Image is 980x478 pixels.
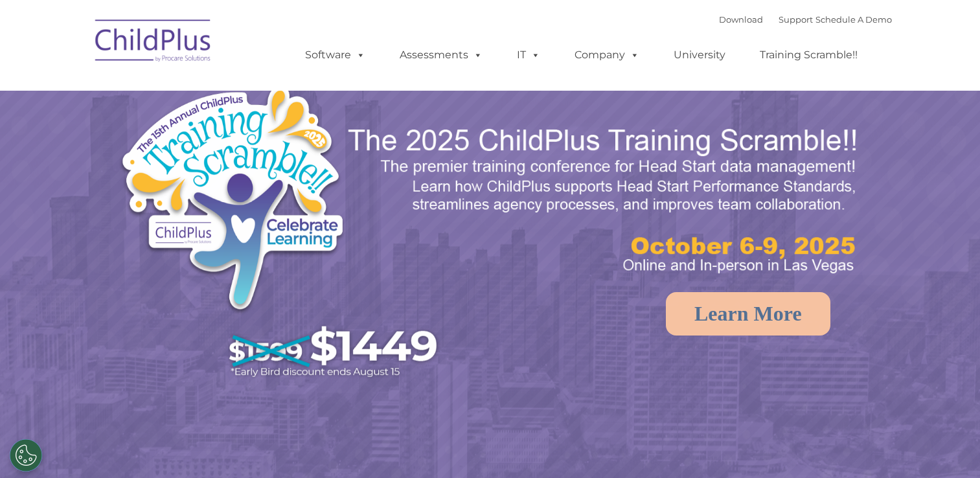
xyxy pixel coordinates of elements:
a: Software [292,42,378,68]
a: University [661,42,738,68]
img: ChildPlus by Procare Solutions [89,10,218,75]
a: Learn More [666,292,830,336]
font: | [719,14,892,25]
a: Assessments [387,42,496,68]
a: Download [719,14,763,25]
a: IT [504,42,553,68]
a: Support [779,14,813,25]
a: Company [562,42,652,68]
a: Schedule A Demo [815,14,892,25]
a: Training Scramble!! [747,42,871,68]
button: Cookies Settings [10,439,42,472]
